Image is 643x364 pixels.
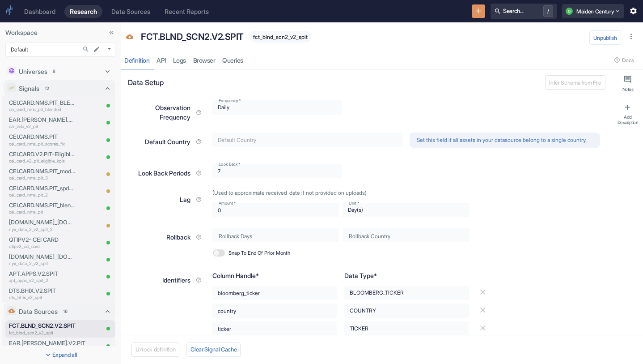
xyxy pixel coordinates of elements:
[9,209,75,215] p: cei_card_nms_pit
[106,5,156,18] a: Data Sources
[133,103,190,122] p: Observation Frequency
[186,343,241,357] button: Clear Signal Cache
[9,98,75,107] p: CEI.CARD.NMS.PIT_BLENDED
[19,84,39,93] p: Signals
[64,5,102,18] a: Research
[166,232,190,242] p: Rollback
[121,51,643,69] div: resource tabs
[9,270,75,284] a: APT.APPS.V2.SPITapt_apps_v2_spit_2
[9,287,75,301] a: DTS.BHIX.V2.SPITdts_bhix_v2_spit
[9,141,75,147] p: cei_card_nms_pit_scores_fix
[91,43,102,55] button: edit
[219,98,241,103] label: Frequency
[491,4,557,19] button: Search.../
[50,68,59,75] span: 8
[9,277,75,284] p: apt_apps_v2_spit_2
[9,98,75,113] a: CEI.CARD.NMS.PIT_BLENDEDcei_card_nms_pit_blended
[616,114,639,125] div: Add Description
[9,253,75,267] a: [DOMAIN_NAME]_[DOMAIN_NAME]nyx_data_2_v2_spit
[9,236,75,250] a: QTIPV2- CEI CARDqtipv2_cei_card
[9,184,75,193] p: CEI.CARD.NMS.PIT_spdeltascore
[128,77,164,88] p: Data Setup
[153,51,169,69] a: API
[2,348,119,362] button: Expand all
[9,158,75,164] p: cei_card_v2_pit_eligible_kpis
[9,270,75,278] p: APT.APPS.V2.SPIT
[4,63,115,79] div: Universes8
[5,28,115,37] p: Workspace
[9,116,75,130] a: EAR.[PERSON_NAME].V2.PITear_vela_v2_pit
[9,226,75,233] p: nyx_data_2_v2_spit_2
[9,167,75,176] p: CEI.CARD.NMS.PIT_modelweighteddeltascore
[9,218,75,232] a: [DOMAIN_NAME]_[DOMAIN_NAME]nyx_data_2_v2_spit_2
[611,53,638,68] button: Docs
[9,287,75,295] p: DTS.BHIX.V2.SPIT
[212,271,337,280] p: Column Handle*
[215,136,383,144] input: Default Country
[139,28,246,46] div: FCT.BLND_SCN2.V2.SPIT
[9,184,75,198] a: CEI.CARD.NMS.PIT_spdeltascorecei_card_nms_pit_2
[349,200,359,206] label: Unit
[562,4,624,18] button: QMaiden Century
[9,175,75,181] p: cei_card_nms_pit_3
[141,30,244,43] p: FCT.BLND_SCN2.V2.SPIT
[219,161,240,167] label: Look Back
[145,137,190,146] p: Default Country
[9,330,98,336] p: fct_blnd_scn2_v2_spit
[126,33,133,42] span: Data Source
[472,4,486,18] button: New Resource
[219,51,247,69] a: Queries
[138,168,190,178] p: Look Back Periods
[9,192,75,198] p: cei_card_nms_pit_2
[9,116,75,124] p: EAR.[PERSON_NAME].V2.PIT
[9,133,75,141] p: CEI.CARD.NMS.PIT
[417,136,593,144] p: Set this field if all assets in your datasource belong to a single country.
[124,56,149,64] div: Definition
[42,85,52,92] span: 12
[9,201,75,210] p: CEI.CARD.NMS.PIT_blendeddeltascore
[5,43,115,57] div: Default
[566,8,573,15] div: Q
[24,8,55,15] div: Dashboard
[9,218,75,227] p: [DOMAIN_NAME]_[DOMAIN_NAME]
[9,321,98,330] p: FCT.BLND_SCN2.V2.SPIT
[212,100,342,115] div: Daily
[228,249,290,257] span: Snap To End Of Prior Month
[9,236,75,244] p: QTIPV2- CEI CARD
[106,27,117,39] button: Collapse Sidebar
[165,8,209,15] div: Recent Reports
[190,51,219,69] a: Browser
[9,150,75,158] p: CEI.CARD.V2.PIT-Eligible-KPIs
[60,308,71,315] span: 16
[80,43,92,55] button: Search...
[344,286,469,300] div: BLOOMBERG_TICKER
[343,203,470,217] div: Day(s)
[9,150,75,164] a: CEI.CARD.V2.PIT-Eligible-KPIscei_card_v2_pit_eligible_kpis
[9,133,75,147] a: CEI.CARD.NMS.PITcei_card_nms_pit_scores_fix
[19,67,47,76] p: Universes
[9,253,75,261] p: [DOMAIN_NAME]_[DOMAIN_NAME]
[344,321,469,336] div: TICKER
[344,304,469,318] div: COUNTRY
[614,72,641,96] button: Notes
[70,8,97,15] div: Research
[9,339,98,353] a: EAR.[PERSON_NAME].V2.PITear_vela_v2_pit
[19,307,58,316] p: Data Sources
[162,275,190,285] p: Identifiers
[9,167,75,181] a: CEI.CARD.NMS.PIT_modelweighteddeltascorecei_card_nms_pit_3
[9,201,75,215] a: CEI.CARD.NMS.PIT_blendeddeltascorecei_card_nms_pit
[9,106,75,113] p: cei_card_nms_pit_blended
[589,30,621,45] button: Unpublish
[9,260,75,267] p: nyx_data_2_v2_spit
[9,321,98,336] a: FCT.BLND_SCN2.V2.SPITfct_blnd_scn2_v2_spit
[180,195,190,204] p: Lag
[344,271,469,280] p: Data Type*
[4,80,115,96] div: Signals12
[9,243,75,250] p: qtipv2_cei_card
[169,51,190,69] a: Logs
[219,200,236,206] label: Amount
[159,5,214,18] a: Recent Reports
[4,303,115,319] div: Data Sources16
[9,294,75,301] p: dts_bhix_v2_spit
[111,8,150,15] div: Data Sources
